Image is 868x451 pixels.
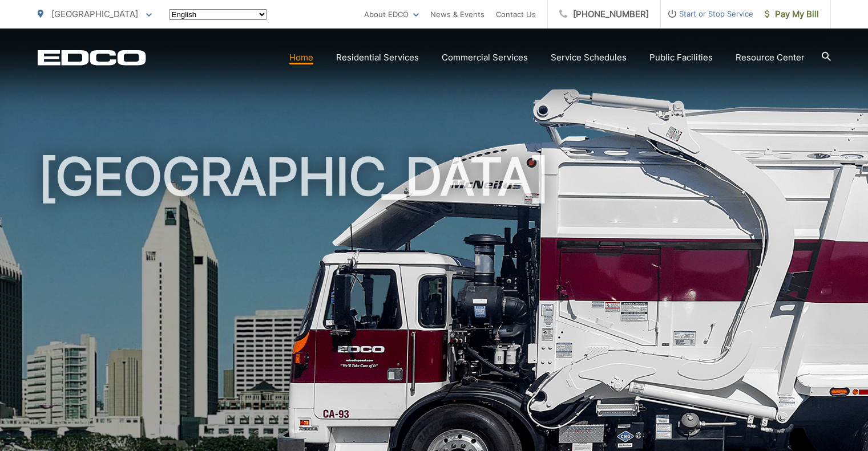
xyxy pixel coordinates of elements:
[289,51,313,64] a: Home
[430,7,485,21] a: News & Events
[551,51,627,64] a: Service Schedules
[51,9,138,19] span: [GEOGRAPHIC_DATA]
[336,51,419,64] a: Residential Services
[496,7,536,21] a: Contact Us
[169,9,267,20] select: Select a language
[38,50,146,66] a: EDCD logo. Return to the homepage.
[736,51,805,64] a: Resource Center
[765,7,819,21] span: Pay My Bill
[364,7,419,21] a: About EDCO
[442,51,528,64] a: Commercial Services
[649,51,713,64] a: Public Facilities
